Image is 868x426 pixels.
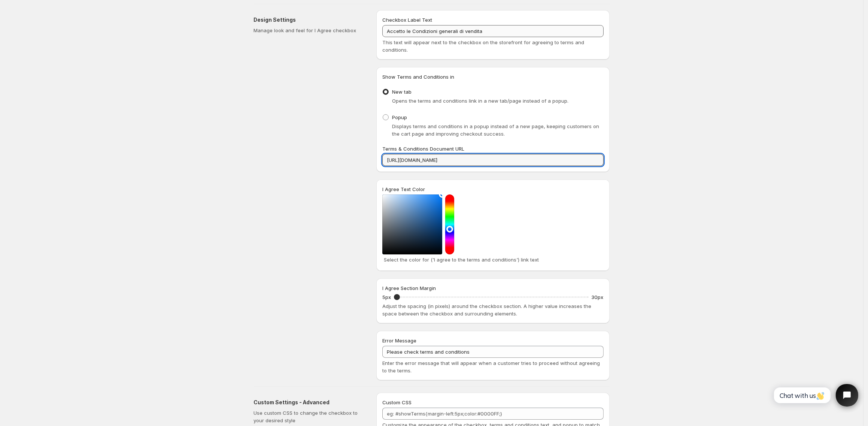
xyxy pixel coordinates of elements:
[382,74,454,80] span: Show Terms and Conditions in
[382,146,464,152] span: Terms & Conditions Document URL
[382,285,436,291] span: I Agree Section Margin
[382,17,432,23] span: Checkbox Label Text
[254,399,364,406] h2: Custom Settings - Advanced
[382,303,591,317] span: Adjust the spacing (in pixels) around the checkbox section. A higher value increases the space be...
[254,16,364,24] h2: Design Settings
[382,399,412,405] span: Custom CSS
[392,123,599,137] span: Displays terms and conditions in a popup instead of a new page, keeping customers on the cart pag...
[382,360,600,374] span: Enter the error message that will appear when a customer tries to proceed without agreeing to the...
[382,154,604,166] input: https://yourstoredomain.com/termsandconditions.html
[254,409,364,424] p: Use custom CSS to change the checkbox to your desired style
[766,378,865,413] iframe: Tidio Chat
[382,338,416,344] span: Error Message
[392,98,568,104] span: Opens the terms and conditions link in a new tab/page instead of a popup.
[384,256,602,263] p: Select the color for ('I agree to the terms and conditions') link text
[592,293,604,301] p: 30px
[382,185,425,193] label: I Agree Text Color
[392,114,407,120] span: Popup
[392,89,412,95] span: New tab
[382,39,584,53] span: This text will appear next to the checkbox on the storefront for agreeing to terms and conditions.
[382,293,391,301] p: 5px
[254,27,364,34] p: Manage look and feel for I Agree checkbox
